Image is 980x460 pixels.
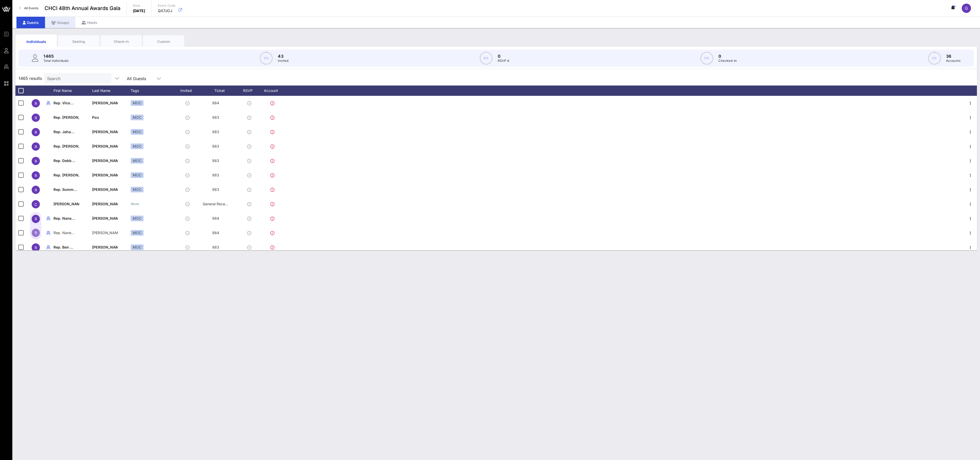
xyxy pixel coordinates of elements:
i: None [131,202,139,206]
p: Total Individuals [43,58,69,63]
p: Rep. [PERSON_NAME]… [54,110,79,125]
span: 983 [212,158,219,163]
p: [PERSON_NAME] [92,211,118,226]
p: [PERSON_NAME] [92,139,118,154]
div: G [962,4,971,13]
div: MOC [131,158,144,164]
span: R [35,130,37,134]
span: R [35,173,37,178]
div: Custom [147,39,180,44]
p: [PERSON_NAME] [92,240,118,254]
span: 983 [212,173,219,177]
p: Invited [278,58,288,63]
span: R [35,144,37,149]
p: Checked-In [718,58,737,63]
span: 984 [212,216,219,220]
span: 984 [212,231,219,235]
div: Invited [174,86,203,96]
div: MOC [131,187,144,192]
span: 983 [212,130,219,134]
p: [PERSON_NAME] [92,168,118,182]
p: Rep. Nane… [54,226,79,240]
div: MOC [131,244,144,250]
p: Rep. [PERSON_NAME]… [54,139,79,154]
p: 43 [278,53,288,59]
div: Individuals [20,39,53,44]
span: All Events [24,6,38,10]
span: R [35,116,37,120]
span: R [35,231,37,235]
p: [PERSON_NAME] [92,96,118,110]
p: Rep. Debb… [54,154,79,168]
p: [PERSON_NAME]… [92,154,118,168]
div: MOC [131,230,144,236]
div: Account [259,86,288,96]
p: Rep. Jaha… [54,125,79,139]
div: Ticket [203,86,241,96]
span: R [35,188,37,192]
p: [PERSON_NAME] [54,197,79,211]
span: 983 [212,245,219,249]
p: 36 [946,53,960,59]
span: R [35,159,37,163]
span: 1465 results [19,75,42,81]
span: C [34,202,37,207]
span: R [35,217,37,221]
span: General Reception [203,202,234,206]
span: 984 [212,101,219,105]
div: MOC [131,216,144,221]
p: 0 [498,53,509,59]
p: Rep. Vice… [54,96,79,110]
a: All Events [16,4,41,12]
div: MOC [131,172,144,178]
p: Rep. Summ… [54,182,79,197]
p: Rep. [PERSON_NAME] [54,168,79,182]
p: Accounts [946,58,960,63]
div: MOC [131,129,144,135]
div: Check-In [104,39,138,44]
p: Rep. Ben … [54,240,79,254]
span: R [35,245,37,250]
p: 0 [718,53,737,59]
p: Event Code [158,3,176,8]
p: [PERSON_NAME] [92,182,118,197]
div: All Guests [124,73,165,83]
p: [PERSON_NAME] [92,125,118,139]
div: MOC [131,100,144,106]
div: All Guests [127,76,146,81]
span: CHCI 48th Annual Awards Gala [44,4,120,12]
p: Rep. Nane… [54,211,79,226]
div: Guests [16,17,45,28]
p: [DATE] [133,8,145,13]
div: MOC [131,143,144,149]
div: Last Name [92,86,131,96]
p: 1465 [43,53,69,59]
p: Date [133,3,145,8]
span: R [35,101,37,106]
div: Tags [131,86,174,96]
div: First Name [54,86,92,96]
div: Groups [45,17,75,28]
span: 983 [212,144,219,148]
div: RSVP [241,86,259,96]
div: Hosts [75,17,103,28]
span: 983 [212,187,219,192]
span: G [965,6,968,11]
div: Seating [62,39,95,44]
p: RSVP`d [498,58,509,63]
div: MOC [131,115,144,120]
p: [PERSON_NAME] [92,197,118,211]
p: QX7JOJ [158,8,176,13]
span: 983 [212,115,219,120]
p: Pou [92,110,118,125]
p: [PERSON_NAME] … [92,226,118,240]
